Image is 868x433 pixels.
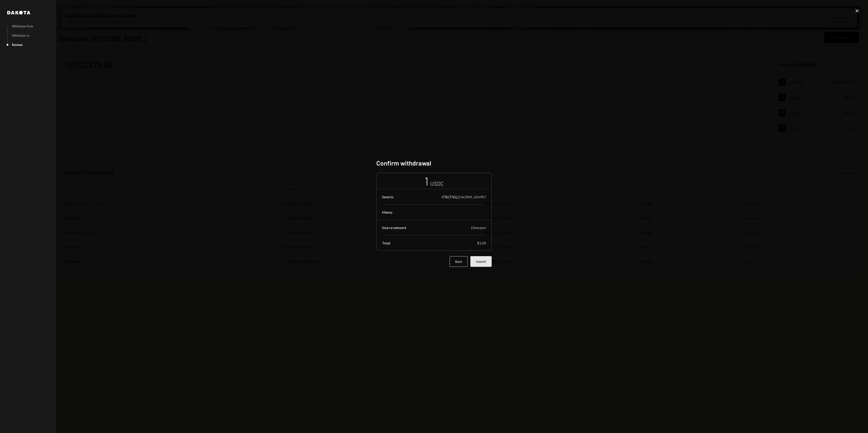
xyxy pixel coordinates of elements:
div: USDC [430,180,444,187]
div: 0x2f89...d16907 [460,195,486,199]
div: Ethereum [471,225,486,230]
h2: Confirm withdrawal [376,159,492,168]
button: Submit [470,256,492,267]
div: Review [12,43,23,47]
div: Memo [382,210,392,214]
div: Total [382,241,390,245]
div: ITB (TVL) [442,195,458,199]
div: Withdraw from [12,24,33,28]
div: Send to [382,195,394,199]
div: 1 [425,174,428,188]
div: Withdraw to [12,33,30,37]
div: | [458,195,460,199]
div: $1.00 [477,241,486,245]
button: Back [450,256,468,267]
div: Source network [382,225,406,230]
